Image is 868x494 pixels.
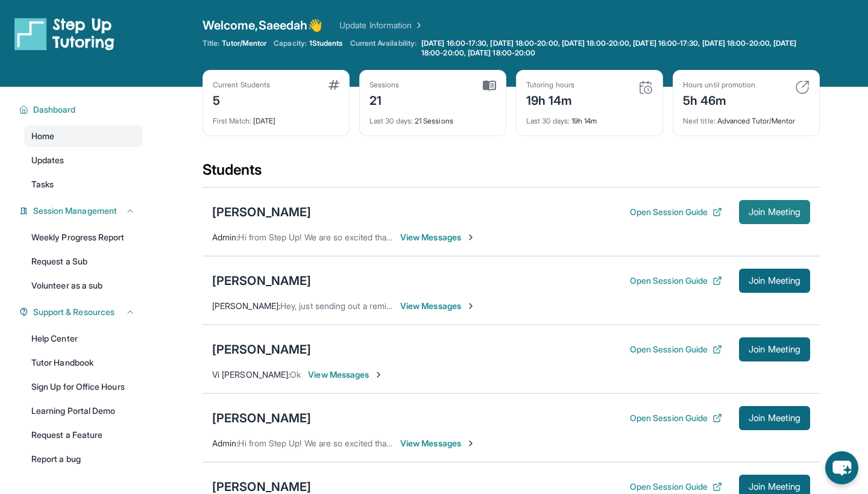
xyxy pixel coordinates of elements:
div: 19h 14m [526,109,653,126]
a: Request a Feature [24,424,142,446]
span: Title: [203,39,219,48]
button: Dashboard [28,104,135,116]
div: [DATE] [213,109,339,126]
span: Admin : [212,232,238,242]
span: Join Meeting [749,483,800,490]
button: Join Meeting [739,200,810,224]
span: Join Meeting [749,208,800,216]
button: chat-button [825,451,858,484]
img: logo [14,17,115,51]
img: card [795,80,810,95]
a: Volunteer as a sub [24,275,142,296]
div: [PERSON_NAME] [212,204,311,220]
span: Updates [31,154,64,166]
button: Open Session Guide [630,206,722,218]
span: First Match : [213,116,251,125]
div: Hours until promotion [683,80,755,90]
span: Vi [PERSON_NAME] : [212,369,290,380]
img: Chevron-Right [466,301,476,311]
span: Home [31,130,54,142]
span: Tutor/Mentor [222,39,266,48]
span: [DATE] 16:00-17:30, [DATE] 18:00-20:00, [DATE] 18:00-20:00, [DATE] 16:00-17:30, [DATE] 18:00-20:0... [421,39,817,58]
img: card [483,80,496,91]
a: Update Information [339,19,424,31]
a: Help Center [24,328,142,349]
img: Chevron Right [412,19,424,31]
a: Updates [24,149,142,171]
span: Last 30 days : [526,116,570,125]
span: Join Meeting [749,414,800,422]
a: Learning Portal Demo [24,400,142,422]
a: Tasks [24,174,142,195]
div: Sessions [370,80,400,90]
div: Advanced Tutor/Mentor [683,109,810,126]
img: card [638,80,653,95]
a: Weekly Progress Report [24,227,142,248]
span: Session Management [33,205,117,217]
img: Chevron-Right [466,439,476,448]
div: 5 [213,90,270,109]
button: Join Meeting [739,406,810,430]
span: Ok [290,369,301,380]
span: View Messages [400,437,476,449]
div: Students [203,160,820,187]
img: card [329,80,339,90]
span: Last 30 days : [370,116,413,125]
span: View Messages [400,300,476,312]
a: [DATE] 16:00-17:30, [DATE] 18:00-20:00, [DATE] 18:00-20:00, [DATE] 16:00-17:30, [DATE] 18:00-20:0... [419,39,820,58]
span: Hey, just sending out a reminder for [DATE] tutoring session from 6-7pm. [280,301,558,311]
div: 19h 14m [526,90,574,109]
img: Chevron-Right [374,370,383,380]
button: Open Session Guide [630,275,722,287]
span: 1 Students [309,39,343,48]
a: Request a Sub [24,251,142,272]
div: [PERSON_NAME] [212,410,311,427]
span: Join Meeting [749,277,800,284]
span: Support & Resources [33,306,115,318]
span: Welcome, Saeedah 👋 [203,17,322,34]
span: Current Availability: [350,39,417,58]
button: Join Meeting [739,337,810,361]
span: Join Meeting [749,346,800,353]
div: Tutoring hours [526,80,574,90]
a: Tutor Handbook [24,352,142,374]
a: Report a bug [24,448,142,470]
a: Home [24,125,142,147]
div: 5h 46m [683,90,755,109]
span: View Messages [400,231,476,243]
span: Dashboard [33,104,76,116]
button: Join Meeting [739,269,810,293]
button: Session Management [28,205,135,217]
div: 21 Sessions [370,109,496,126]
div: [PERSON_NAME] [212,341,311,358]
span: [PERSON_NAME] : [212,301,280,311]
span: Tasks [31,178,54,190]
span: Admin : [212,438,238,448]
button: Open Session Guide [630,481,722,493]
span: Next title : [683,116,715,125]
button: Support & Resources [28,306,135,318]
button: Open Session Guide [630,412,722,424]
span: View Messages [308,369,383,381]
div: 21 [370,90,400,109]
img: Chevron-Right [466,233,476,242]
a: Sign Up for Office Hours [24,376,142,398]
button: Open Session Guide [630,343,722,355]
div: Current Students [213,80,270,90]
span: Capacity: [274,39,307,48]
div: [PERSON_NAME] [212,272,311,289]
